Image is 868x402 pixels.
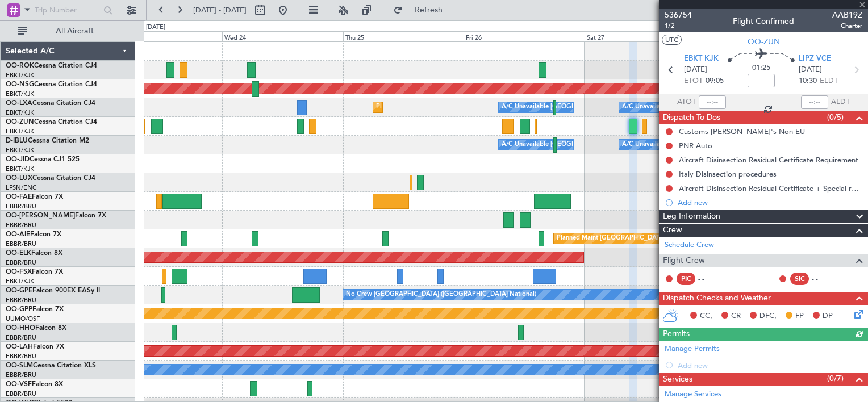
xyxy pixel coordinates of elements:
div: No Crew [GEOGRAPHIC_DATA] ([GEOGRAPHIC_DATA] National) [346,286,536,303]
div: SIC [790,273,809,285]
span: CC, [700,311,712,322]
span: OO-HHO [6,325,35,332]
span: FP [795,311,804,322]
span: Flight Crew [663,254,705,267]
div: Customs [PERSON_NAME]'s Non EU [679,127,805,136]
a: EBKT/KJK [6,71,34,79]
div: Fri 26 [464,31,584,41]
span: Dispatch Checks and Weather [663,292,771,305]
span: Crew [663,224,682,237]
span: OO-SLM [6,362,33,369]
span: 09:05 [706,76,724,87]
div: PNR Auto [679,141,712,150]
a: EBBR/BRU [6,390,36,398]
span: OO-LAH [6,344,33,350]
a: OO-[PERSON_NAME]Falcon 7X [6,212,106,219]
a: D-IBLUCessna Citation M2 [6,137,89,144]
a: OO-HHOFalcon 8X [6,325,66,332]
span: ELDT [820,76,838,87]
a: EBBR/BRU [6,371,36,379]
span: [DATE] [799,64,822,76]
span: LIPZ VCE [799,53,831,65]
a: Schedule Crew [665,240,714,251]
a: OO-VSFFalcon 8X [6,381,63,388]
span: EBKT KJK [684,53,719,65]
a: OO-NSGCessna Citation CJ4 [6,81,97,88]
a: EBBR/BRU [6,352,36,361]
div: - - [698,274,724,284]
span: OO-ELK [6,250,31,257]
span: OO-FAE [6,194,32,200]
span: DFC, [759,311,777,322]
div: Italy Disinsection procedures [679,169,777,179]
span: OO-FSX [6,269,32,275]
span: ALDT [831,97,850,108]
a: OO-LUXCessna Citation CJ4 [6,175,95,182]
a: EBBR/BRU [6,333,36,342]
span: ETOT [684,76,703,87]
a: EBBR/BRU [6,221,36,229]
span: Services [663,373,692,386]
span: Leg Information [663,210,720,223]
div: A/C Unavailable [GEOGRAPHIC_DATA]-[GEOGRAPHIC_DATA] [622,136,803,153]
a: EBKT/KJK [6,127,34,136]
a: Manage Services [665,389,721,400]
span: OO-[PERSON_NAME] [6,212,75,219]
a: OO-ELKFalcon 8X [6,250,62,257]
a: OO-LXACessna Citation CJ4 [6,100,95,107]
span: All Aircraft [30,27,120,35]
a: EBKT/KJK [6,165,34,173]
a: OO-GPPFalcon 7X [6,306,64,313]
div: Thu 25 [343,31,464,41]
span: OO-VSF [6,381,32,388]
div: A/C Unavailable [GEOGRAPHIC_DATA] ([GEOGRAPHIC_DATA] National) [502,99,713,116]
a: EBKT/KJK [6,277,34,286]
div: Flight Confirmed [733,15,794,27]
a: OO-AIEFalcon 7X [6,231,61,238]
div: Add new [678,198,862,207]
div: Aircraft Disinsection Residual Certificate + Special request [679,183,862,193]
span: AAB19Z [832,9,862,21]
div: Planned Maint Kortrijk-[GEOGRAPHIC_DATA] [376,99,508,116]
div: PIC [677,273,695,285]
span: Charter [832,21,862,31]
a: EBKT/KJK [6,146,34,154]
a: EBKT/KJK [6,90,34,98]
span: OO-ZUN [6,119,34,125]
span: CR [731,311,741,322]
a: OO-LAHFalcon 7X [6,344,64,350]
span: (0/7) [827,372,844,384]
div: Planned Maint [GEOGRAPHIC_DATA] ([GEOGRAPHIC_DATA]) [557,230,736,247]
span: [DATE] - [DATE] [193,5,247,15]
button: All Aircraft [12,22,123,40]
div: Sat 27 [585,31,705,41]
a: OO-ROKCessna Citation CJ4 [6,62,97,69]
span: OO-JID [6,156,30,163]
span: D-IBLU [6,137,28,144]
a: OO-ZUNCessna Citation CJ4 [6,119,97,125]
input: Trip Number [35,2,100,19]
div: A/C Unavailable [622,99,669,116]
div: Tue 23 [102,31,222,41]
div: Wed 24 [222,31,343,41]
div: A/C Unavailable [GEOGRAPHIC_DATA] ([GEOGRAPHIC_DATA] National) [502,136,713,153]
button: Refresh [388,1,456,19]
a: OO-JIDCessna CJ1 525 [6,156,80,163]
a: OO-FAEFalcon 7X [6,194,63,200]
span: OO-GPP [6,306,32,313]
div: Aircraft Disinsection Residual Certificate Requirement [679,155,858,165]
span: 10:30 [799,76,817,87]
span: (0/5) [827,111,844,123]
a: LFSN/ENC [6,183,37,192]
div: - - [812,274,837,284]
span: OO-GPE [6,287,32,294]
a: EBKT/KJK [6,108,34,117]
span: DP [823,311,833,322]
span: OO-ZUN [748,36,780,48]
span: ATOT [677,97,696,108]
a: OO-GPEFalcon 900EX EASy II [6,287,100,294]
a: EBBR/BRU [6,240,36,248]
span: 536754 [665,9,692,21]
span: 01:25 [752,62,770,74]
span: OO-NSG [6,81,34,88]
